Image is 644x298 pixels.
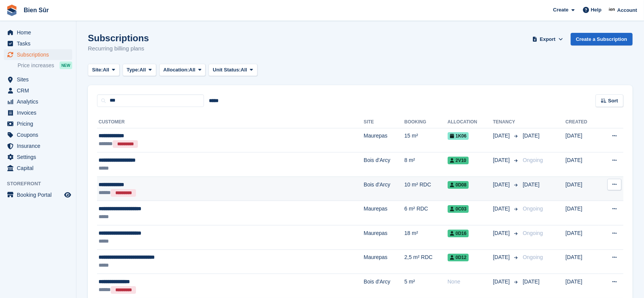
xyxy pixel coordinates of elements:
span: Invoices [17,107,63,118]
span: Analytics [17,96,63,107]
a: menu [4,141,72,151]
span: Tasks [17,38,63,49]
td: Maurepas [364,225,404,250]
span: Home [17,27,63,38]
a: menu [4,38,72,49]
div: None [448,278,493,286]
span: All [241,66,247,74]
span: All [189,66,196,74]
span: [DATE] [493,229,511,237]
span: Sort [608,97,618,105]
button: Unit Status: All [209,64,257,76]
span: [DATE] [523,181,540,188]
span: Account [617,6,637,14]
span: Capital [17,163,63,173]
th: Booking [405,116,448,128]
span: Site: [92,66,103,74]
span: 0C03 [448,205,469,213]
span: Price increases [18,62,54,69]
span: [DATE] [493,156,511,164]
button: Site: All [88,64,120,76]
span: [DATE] [493,253,511,261]
a: Preview store [63,190,72,199]
img: stora-icon-8386f47178a22dfd0bd8f6a31ec36ba5ce8667c1dd55bd0f319d3a0aa187defe.svg [6,5,18,16]
td: 18 m² [405,225,448,250]
a: Create a Subscription [571,33,633,45]
span: All [139,66,146,74]
span: 0D16 [448,230,469,237]
span: Coupons [17,130,63,140]
th: Site [364,116,404,128]
div: NEW [60,62,72,69]
span: [DATE] [493,205,511,213]
td: 6 m² RDC [405,201,448,225]
th: Tenancy [493,116,520,128]
td: Maurepas [364,201,404,225]
span: Sites [17,74,63,85]
td: [DATE] [566,128,599,152]
th: Allocation [448,116,493,128]
span: CRM [17,85,63,96]
a: menu [4,74,72,85]
span: Storefront [7,180,76,188]
td: 2,5 m² RDC [405,249,448,274]
span: [DATE] [523,279,540,285]
a: menu [4,118,72,129]
td: Maurepas [364,128,404,152]
span: Insurance [17,141,63,151]
span: 0D08 [448,181,469,189]
a: menu [4,152,72,162]
span: [DATE] [493,278,511,286]
span: Pricing [17,118,63,129]
a: Bien Sûr [21,4,52,16]
td: 10 m² RDC [405,177,448,201]
span: 0D12 [448,254,469,261]
td: 8 m² [405,152,448,177]
span: Ongoing [523,254,543,260]
a: menu [4,107,72,118]
td: [DATE] [566,225,599,250]
span: Export [540,36,555,43]
span: Unit Status: [213,66,241,74]
span: 1K06 [448,132,469,140]
h1: Subscriptions [88,33,149,43]
span: All [103,66,109,74]
a: menu [4,130,72,140]
a: Price increases NEW [18,61,72,70]
th: Created [566,116,599,128]
span: Ongoing [523,206,543,212]
a: menu [4,163,72,173]
a: menu [4,27,72,38]
img: Asmaa Habri [608,6,616,14]
span: 2V10 [448,157,469,164]
span: [DATE] [523,133,540,139]
td: Maurepas [364,249,404,274]
span: Ongoing [523,230,543,236]
button: Allocation: All [159,64,206,76]
a: menu [4,49,72,60]
span: Subscriptions [17,49,63,60]
td: [DATE] [566,249,599,274]
span: Help [591,6,602,14]
a: menu [4,85,72,96]
p: Recurring billing plans [88,44,149,53]
span: Booking Portal [17,189,63,200]
td: [DATE] [566,152,599,177]
span: Ongoing [523,157,543,163]
td: [DATE] [566,201,599,225]
span: Create [553,6,568,14]
a: menu [4,189,72,200]
span: [DATE] [493,181,511,189]
span: Allocation: [163,66,189,74]
span: Settings [17,152,63,162]
td: [DATE] [566,177,599,201]
a: menu [4,96,72,107]
td: Bois d'Arcy [364,177,404,201]
span: [DATE] [493,132,511,140]
td: Bois d'Arcy [364,152,404,177]
span: Type: [127,66,140,74]
td: 15 m² [405,128,448,152]
button: Type: All [123,64,156,76]
button: Export [531,33,565,45]
th: Customer [97,116,364,128]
